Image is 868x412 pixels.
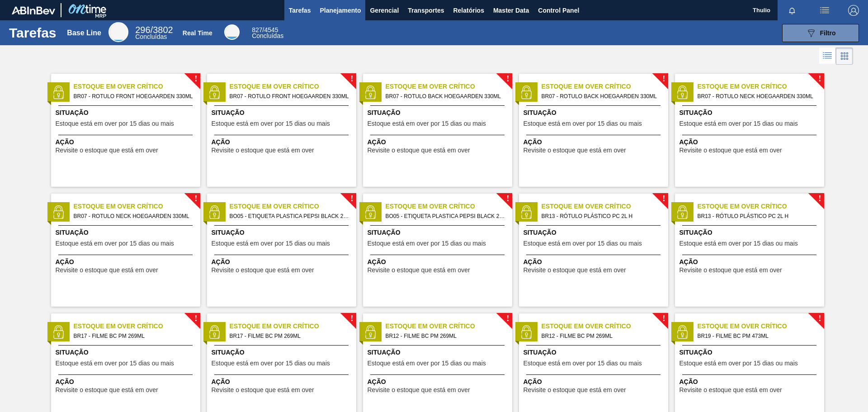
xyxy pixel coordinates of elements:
span: Situação [524,108,666,118]
img: status [519,325,533,339]
span: ! [350,195,353,202]
span: BR07 - ROTULO NECK HOEGAARDEN 330ML [74,211,193,221]
span: / 4545 [252,26,278,33]
span: Estoque está em over por 15 dias ou mais [524,360,642,367]
span: Situação [524,228,666,237]
span: Ação [56,257,198,267]
span: Estoque está em over por 15 dias ou mais [212,120,330,127]
span: BR19 - FILME BC PM 473ML [698,331,817,341]
span: ! [350,315,353,322]
span: Gerencial [370,5,399,16]
img: status [675,85,689,99]
span: ! [506,195,509,202]
img: status [208,325,221,339]
span: Estoque está em over por 15 dias ou mais [368,120,486,127]
span: Situação [212,348,354,357]
span: Estoque está em over por 15 dias ou mais [368,240,486,247]
span: Estoque está em over por 15 dias ou mais [524,120,642,127]
h1: Tarefas [9,28,57,38]
div: Real Time [183,29,212,37]
span: Concluídas [135,33,167,40]
span: Revisite o estoque que está em over [212,147,314,154]
div: Real Time [224,24,240,40]
span: Estoque em Over Crítico [542,202,668,211]
span: BR07 - ROTULO FRONT HOEGAARDEN 330ML [74,91,193,101]
span: Situação [56,108,198,118]
img: status [208,205,221,219]
span: ! [194,195,197,202]
span: Revisite o estoque que está em over [368,267,470,274]
span: ! [350,76,353,82]
img: status [52,85,65,99]
img: status [52,325,65,339]
span: Situação [368,228,510,237]
span: Situação [524,348,666,357]
span: Revisite o estoque que está em over [679,387,782,393]
span: ! [506,315,509,322]
span: Estoque está em over por 15 dias ou mais [56,360,174,367]
span: Master Data [493,5,529,16]
span: Situação [679,108,822,118]
img: status [208,85,221,99]
button: Notificações [778,4,807,17]
span: ! [662,315,665,322]
span: Estoque em Over Crítico [698,202,824,211]
span: / 3802 [135,25,173,35]
span: Ação [524,137,666,147]
span: Estoque está em over por 15 dias ou mais [679,360,798,367]
span: Estoque está em over por 15 dias ou mais [56,240,174,247]
span: Situação [679,348,822,357]
span: ! [506,76,509,82]
div: Base Line [67,29,101,37]
span: BR17 - FILME BC PM 269ML [74,331,193,341]
span: Ação [524,377,666,387]
span: Estoque em Over Crítico [230,322,356,331]
span: Situação [212,108,354,118]
img: status [519,205,533,219]
img: status [519,85,533,99]
span: Estoque em Over Crítico [386,82,512,91]
span: Revisite o estoque que está em over [679,267,782,274]
span: Estoque está em over por 15 dias ou mais [212,240,330,247]
span: Ação [56,137,198,147]
span: Estoque está em over por 15 dias ou mais [212,360,330,367]
span: BR12 - FILME BC PM 269ML [542,331,661,341]
span: Transportes [408,5,444,16]
img: userActions [819,5,830,16]
span: Situação [368,108,510,118]
span: Revisite o estoque que está em over [56,267,158,274]
img: Logout [848,5,859,16]
span: Ação [524,257,666,267]
div: Base Line [135,26,173,40]
img: status [675,205,689,219]
span: BR07 - ROTULO NECK HOEGAARDEN 330ML [698,91,817,101]
span: Ação [212,257,354,267]
span: Situação [368,348,510,357]
span: Ação [368,137,510,147]
span: Estoque em Over Crítico [542,322,668,331]
span: Revisite o estoque que está em over [524,147,626,154]
span: BR13 - RÓTULO PLÁSTICO PC 2L H [698,211,817,221]
span: Revisite o estoque que está em over [524,387,626,393]
span: Estoque está em over por 15 dias ou mais [679,120,798,127]
span: Estoque está em over por 15 dias ou mais [679,240,798,247]
span: 296 [135,25,150,35]
span: ! [818,315,821,322]
span: 827 [252,26,262,33]
span: Revisite o estoque que está em over [212,387,314,393]
span: Ação [368,377,510,387]
span: Ação [56,377,198,387]
span: Ação [212,137,354,147]
span: Estoque em Over Crítico [386,322,512,331]
span: Estoque em Over Crítico [698,322,824,331]
img: status [675,325,689,339]
span: Ação [679,257,822,267]
button: Filtro [782,24,859,42]
span: Tarefas [289,5,311,16]
span: BR13 - RÓTULO PLÁSTICO PC 2L H [542,211,661,221]
span: Planejamento [320,5,361,16]
span: BR07 - ROTULO BACK HOEGAARDEN 330ML [542,91,661,101]
div: Visão em Cards [836,47,853,65]
span: Ação [679,137,822,147]
span: Ação [679,377,822,387]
